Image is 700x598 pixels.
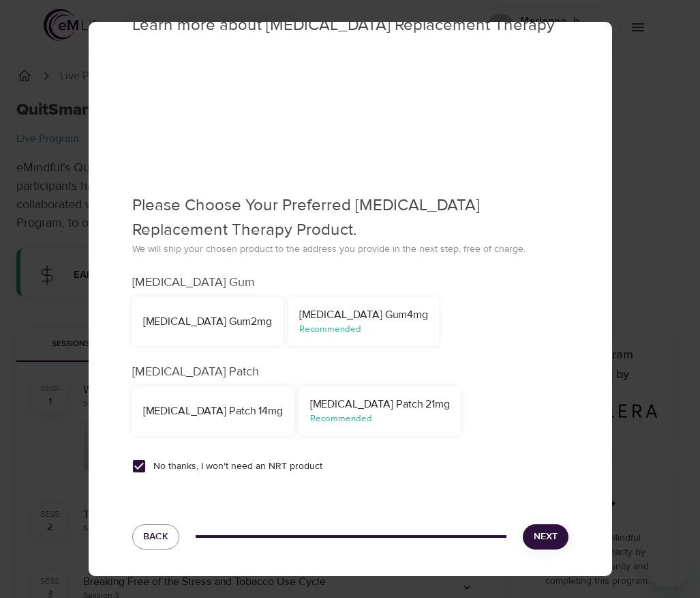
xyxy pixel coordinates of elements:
button: Back [132,524,179,550]
p: [MEDICAL_DATA] Gum [132,273,568,291]
div: [MEDICAL_DATA] Patch 14mg [143,403,283,419]
p: Learn more about [MEDICAL_DATA] Replacement Therapy [132,13,568,38]
div: [MEDICAL_DATA] Gum 2mg [143,314,272,330]
div: Recommended [310,412,450,425]
span: Next [534,528,558,545]
div: [MEDICAL_DATA] Patch 21mg [310,397,450,412]
p: Please Choose Your Preferred [MEDICAL_DATA] Replacement Therapy Product. [132,193,568,242]
p: [MEDICAL_DATA] Patch [132,362,568,381]
button: Next [523,524,568,550]
p: We will ship your chosen product to the address you provide in the next step, free of charge. [132,242,568,257]
span: No thanks, I won't need an NRT product [153,459,322,474]
iframe: QSM NRT video 2020-10-02 [132,54,350,177]
div: Recommended [299,323,428,336]
div: [MEDICAL_DATA] Gum 4mg [299,307,428,323]
span: Back [143,528,168,545]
